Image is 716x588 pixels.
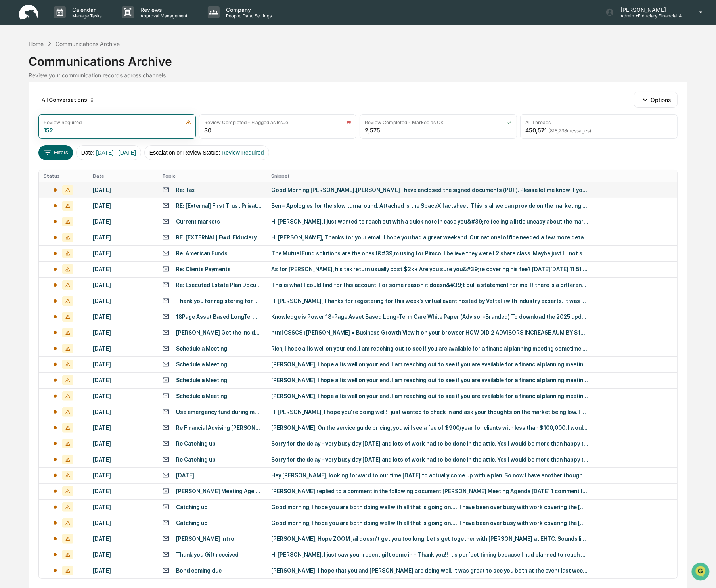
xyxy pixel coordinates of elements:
[271,314,588,320] div: Knowledge is Power 18-Page Asset Based Long-Term Care White Paper (Advisor-Branded) To download t...
[65,100,98,108] span: Attestations
[176,345,227,352] div: Schedule a Meeting
[27,61,130,69] div: Start new chat
[271,409,588,415] div: Hi [PERSON_NAME], I hope you're doing well! I just wanted to check in and ask your thoughts on th...
[93,345,153,352] div: [DATE]
[176,393,227,399] div: Schedule a Meeting
[176,234,262,241] div: RE: [EXTERNAL] Fwd: Fiduciary Financial Advisors
[266,170,677,182] th: Snippet
[548,128,591,134] span: ( 818,238 messages)
[93,187,153,193] div: [DATE]
[29,72,687,79] div: Review your communication records across channels
[93,536,153,542] div: [DATE]
[271,536,588,542] div: [PERSON_NAME], Hope ZOOM jail doesn’t get you too long. Let’s get together with [PERSON_NAME] at ...
[271,250,588,257] div: The Mutual Fund solutions are the ones I&#39;m using for Pimco. I believe they were I 2 share cla...
[16,100,51,108] span: Preclearance
[56,40,120,47] div: Communications Archive
[38,93,98,106] div: All Conversations
[93,441,153,447] div: [DATE]
[93,298,153,304] div: [DATE]
[525,119,551,125] div: All Threads
[186,120,191,125] img: icon
[93,409,153,415] div: [DATE]
[16,115,50,123] span: Data Lookup
[144,145,269,160] button: Escalation or Review Status:Review Required
[176,282,262,288] div: Re: Executed Estate Plan Documents
[57,101,64,107] div: 🗄️
[19,5,38,20] img: logo
[176,409,262,415] div: Use emergency fund during market drop
[271,472,588,479] div: Hey [PERSON_NAME], looking forward to our time [DATE] to actually come up with a plan. So now I h...
[176,377,227,383] div: Schedule a Meeting
[271,234,588,241] div: HI [PERSON_NAME], Thanks for your email. I hope you had a great weekend. Our national office need...
[204,119,288,125] div: Review Completed - Flagged as Issue
[176,314,262,320] div: 18Page Asset Based LongTerm Care White Paper AdvisorBranded
[176,504,208,510] div: Catching up
[347,120,351,125] img: icon
[54,97,101,111] a: 🗄️Attestations
[271,298,588,304] div: Hi [PERSON_NAME], Thanks for registering for this week’s virtual event hosted by VettaFi with ind...
[271,504,588,510] div: Good morning, I hope you are both doing well with all that is going on….. I have been over busy w...
[8,116,14,122] div: 🔎
[93,393,153,399] div: [DATE]
[88,170,157,182] th: Date
[93,504,153,510] div: [DATE]
[176,361,227,368] div: Schedule a Meeting
[691,562,712,583] iframe: Open customer support
[525,127,591,134] div: 450,571
[176,567,222,574] div: Bond coming due
[39,170,88,182] th: Status
[176,456,216,463] div: Re Catching up
[93,472,153,479] div: [DATE]
[271,488,588,494] div: [PERSON_NAME] replied to a comment in the following document [PERSON_NAME] Meeting Agenda [DATE] ...
[93,488,153,494] div: [DATE]
[93,314,153,320] div: [DATE]
[176,552,239,558] div: Thank you Gift received
[93,250,153,257] div: [DATE]
[634,92,677,107] button: Options
[220,6,276,13] p: Company
[29,40,44,47] div: Home
[614,6,688,13] p: [PERSON_NAME]
[271,377,588,383] div: [PERSON_NAME], I hope all is well on your end. I am reaching out to see if you are available for ...
[93,456,153,463] div: [DATE]
[176,203,262,209] div: RE: [External] First Trust Private Asset Platform Access
[176,520,208,526] div: Catching up
[176,488,262,494] div: [PERSON_NAME] Meeting Age... Question for [PERSON_NAME]
[271,329,588,336] div: html CSSCS+[PERSON_NAME] = Business Growth View it on your browser HOW DID 2 ADVISORS INCREASE AU...
[93,218,153,225] div: [DATE]
[38,145,73,160] button: Filters
[44,127,53,134] div: 152
[93,234,153,241] div: [DATE]
[507,120,512,125] img: icon
[93,266,153,272] div: [DATE]
[271,218,588,225] div: Hi [PERSON_NAME], I just wanted to reach out with a quick note in case you&#39;re feeling a littl...
[271,266,588,272] div: As for [PERSON_NAME], his tax return usually cost $2k+ Are you sure you&#39;re covering his fee? ...
[93,520,153,526] div: [DATE]
[79,134,96,140] span: Pylon
[271,203,588,209] div: Ben – Apologies for the slow turnaround. Attached is the SpaceX factsheet. This is all we can pro...
[135,63,144,73] button: Start new chat
[56,134,96,140] a: Powered byPylon
[271,456,588,463] div: Sorry for the delay - very busy day [DATE] and lots of work had to be done in the attic. Yes I wo...
[44,119,82,125] div: Review Required
[8,101,14,107] div: 🖐️
[176,441,216,447] div: Re Catching up
[176,218,220,225] div: Current markets
[93,329,153,336] div: [DATE]
[93,203,153,209] div: [DATE]
[29,48,687,69] div: Communications Archive
[27,69,100,75] div: We're available if you need us!
[93,567,153,574] div: [DATE]
[76,145,141,160] button: Date:[DATE] - [DATE]
[271,425,588,431] div: [PERSON_NAME], On the service guide pricing, you will see a fee of $900/year for clients with les...
[176,425,262,431] div: Re Financial Advising [PERSON_NAME]
[96,149,136,156] span: [DATE] - [DATE]
[204,127,211,134] div: 30
[134,13,192,19] p: Approval Management
[176,266,231,272] div: Re: Clients Payments
[222,149,264,156] span: Review Required
[271,567,588,574] div: [PERSON_NAME]: I hope that you and [PERSON_NAME] are doing well. It was great to see you both at ...
[176,472,194,479] div: [DATE]
[8,17,144,29] p: How can we help?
